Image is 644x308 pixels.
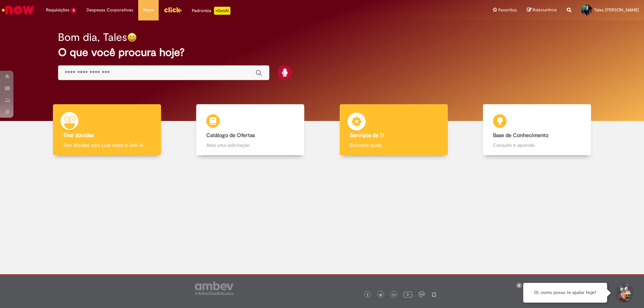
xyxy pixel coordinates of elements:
img: logo_footer_twitter.png [379,293,382,297]
a: Serviços de TI Encontre ajuda [322,104,466,156]
span: 5 [71,8,76,13]
img: ServiceNow [1,3,35,17]
span: Rascunhos [533,7,557,13]
img: logo_footer_naosei.png [431,291,437,297]
b: Tirar dúvidas [63,132,94,139]
button: Iniciar Conversa de Suporte [614,283,634,303]
span: More [143,7,154,13]
span: Requisições [46,7,69,13]
p: Tirar dúvidas com Lupi Assist e Gen Ai [63,142,151,148]
b: Base de Conhecimento [493,132,548,139]
p: Encontre ajuda [350,142,438,148]
span: Favoritos [498,7,517,13]
a: Catálogo de Ofertas Abra uma solicitação [179,104,322,156]
img: logo_footer_linkedin.png [392,293,396,297]
img: click_logo_yellow_360x200.png [164,5,182,15]
a: Rascunhos [527,7,557,13]
div: Oi, como posso te ajudar hoje? [523,283,607,303]
a: Tirar dúvidas Tirar dúvidas com Lupi Assist e Gen Ai [35,104,179,156]
h2: Bom dia, Tales [58,32,127,43]
b: Catálogo de Ofertas [206,132,255,139]
img: logo_footer_facebook.png [366,293,369,297]
img: happy-face.png [127,33,137,42]
p: +GenAi [214,7,230,15]
span: Despesas Corporativas [87,7,133,13]
b: Serviços de TI [350,132,384,139]
div: Padroniza [192,7,230,15]
img: logo_footer_youtube.png [404,290,412,299]
img: logo_footer_workplace.png [419,291,425,297]
p: Abra uma solicitação [206,142,294,148]
p: Consulte e aprenda [493,142,581,148]
a: Base de Conhecimento Consulte e aprenda [466,104,609,156]
span: Tales [PERSON_NAME] [594,7,639,13]
img: logo_footer_ambev_rotulo_gray.png [195,282,233,295]
h2: O que você procura hoje? [58,47,586,58]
